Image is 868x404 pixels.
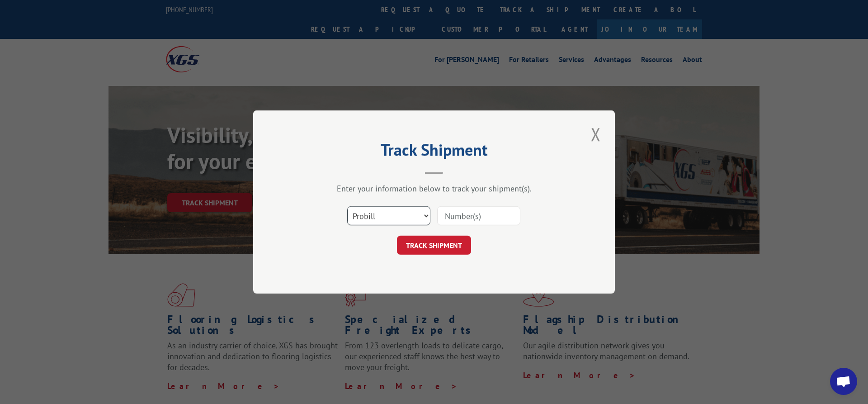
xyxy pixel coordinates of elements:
[588,122,604,147] button: Close modal
[437,206,520,225] input: Number(s)
[298,183,570,194] div: Enter your information below to track your shipment(s).
[298,143,570,161] h2: Track Shipment
[830,368,857,395] a: Open chat
[397,236,471,255] button: TRACK SHIPMENT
